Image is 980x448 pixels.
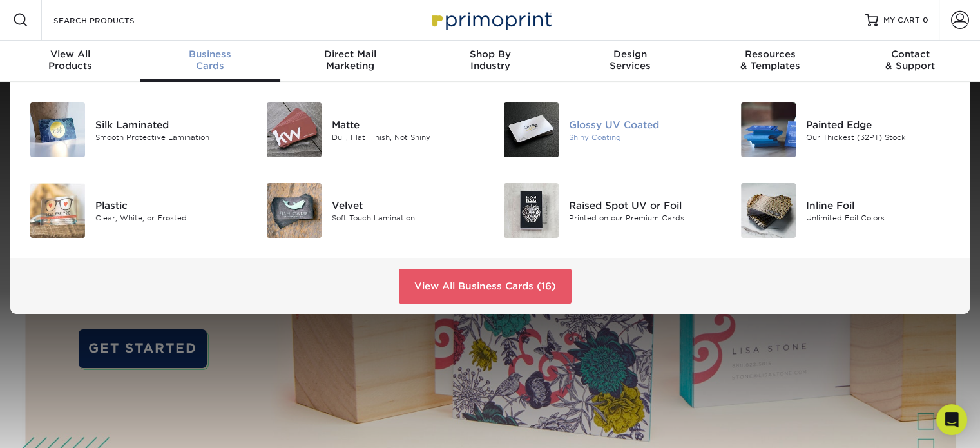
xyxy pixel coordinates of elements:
[26,178,244,243] a: Plastic Business Cards Plastic Clear, White, or Frosted
[504,183,559,238] img: Raised Spot UV or Foil Business Cards
[504,102,559,157] img: Glossy UV Coated Business Cards
[569,117,717,131] div: Glossy UV Coated
[267,183,322,238] img: Velvet Business Cards
[30,183,85,238] img: Plastic Business Cards
[140,48,280,60] span: Business
[140,48,280,72] div: Cards
[280,48,420,72] div: Marketing
[26,97,244,162] a: Silk Laminated Business Cards Silk Laminated Smooth Protective Lamination
[923,15,928,24] span: 0
[560,48,700,72] div: Services
[840,48,980,60] span: Contact
[700,41,840,82] a: Resources& Templates
[883,15,920,26] span: MY CART
[560,41,700,82] a: DesignServices
[420,48,560,72] div: Industry
[806,198,954,212] div: Inline Foil
[560,48,700,60] span: Design
[840,41,980,82] a: Contact& Support
[426,6,555,34] img: Primoprint
[332,198,480,212] div: Velvet
[267,102,322,157] img: Matte Business Cards
[700,48,840,60] span: Resources
[806,117,954,131] div: Painted Edge
[569,198,717,212] div: Raised Spot UV or Foil
[806,212,954,223] div: Unlimited Foil Colors
[95,117,244,131] div: Silk Laminated
[95,131,244,142] div: Smooth Protective Lamination
[500,178,718,243] a: Raised Spot UV or Foil Business Cards Raised Spot UV or Foil Printed on our Premium Cards
[280,41,420,82] a: Direct MailMarketing
[500,97,718,162] a: Glossy UV Coated Business Cards Glossy UV Coated Shiny Coating
[806,131,954,142] div: Our Thickest (32PT) Stock
[399,269,572,304] a: View All Business Cards (16)
[936,404,967,435] div: Open Intercom Messenger
[700,48,840,72] div: & Templates
[30,102,85,157] img: Silk Laminated Business Cards
[332,117,480,131] div: Matte
[140,41,280,82] a: BusinessCards
[52,12,178,28] input: SEARCH PRODUCTS.....
[569,131,717,142] div: Shiny Coating
[95,198,244,212] div: Plastic
[95,212,244,223] div: Clear, White, or Frosted
[569,212,717,223] div: Printed on our Premium Cards
[332,131,480,142] div: Dull, Flat Finish, Not Shiny
[420,48,560,60] span: Shop By
[741,183,796,238] img: Inline Foil Business Cards
[263,97,481,162] a: Matte Business Cards Matte Dull, Flat Finish, Not Shiny
[280,48,420,60] span: Direct Mail
[741,102,796,157] img: Painted Edge Business Cards
[420,41,560,82] a: Shop ByIndustry
[840,48,980,72] div: & Support
[263,178,481,243] a: Velvet Business Cards Velvet Soft Touch Lamination
[736,178,954,243] a: Inline Foil Business Cards Inline Foil Unlimited Foil Colors
[736,97,954,162] a: Painted Edge Business Cards Painted Edge Our Thickest (32PT) Stock
[332,212,480,223] div: Soft Touch Lamination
